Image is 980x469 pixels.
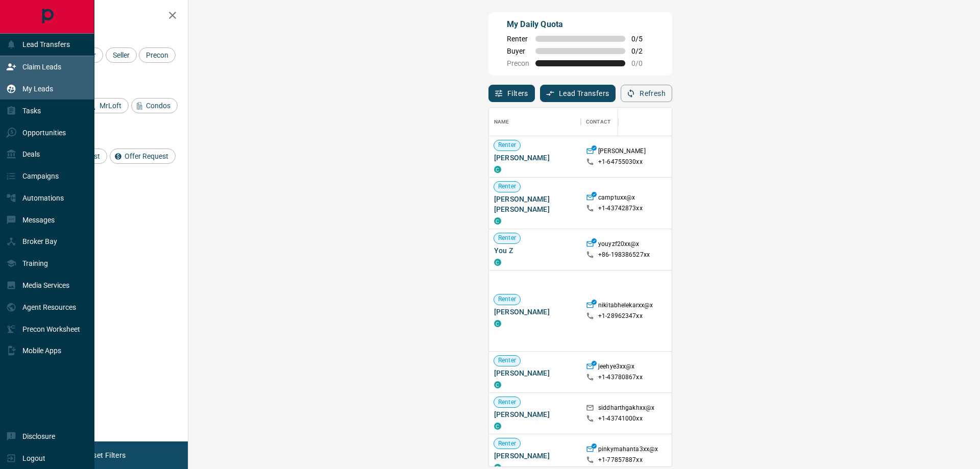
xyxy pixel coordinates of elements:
[494,320,501,327] div: condos.ca
[142,51,172,59] span: Precon
[494,439,520,448] span: Renter
[139,47,176,63] div: Precon
[494,398,520,407] span: Renter
[78,447,132,464] button: Reset Filters
[494,217,501,225] div: condos.ca
[489,108,581,136] div: Name
[598,240,640,251] p: youyzf20xx@x
[598,204,643,213] p: +1- 43742873xx
[494,423,501,430] div: condos.ca
[631,47,654,55] span: 0 / 2
[631,35,654,43] span: 0 / 5
[507,47,529,55] span: Buyer
[494,166,501,173] div: condos.ca
[488,85,535,102] button: Filters
[494,356,520,365] span: Renter
[598,414,643,423] p: +1- 43741000xx
[494,108,509,136] div: Name
[598,445,658,456] p: pinkymahanta3xx@x
[494,381,501,388] div: condos.ca
[598,362,634,373] p: jeehye3xx@x
[494,409,576,419] span: [PERSON_NAME]
[106,47,137,63] div: Seller
[494,451,576,461] span: [PERSON_NAME]
[598,301,653,312] p: nikitabhelekarxx@x
[621,85,672,102] button: Refresh
[96,102,125,110] span: MrLoft
[494,368,576,378] span: [PERSON_NAME]
[131,98,178,113] div: Condos
[586,108,610,136] div: Contact
[631,59,654,67] span: 0 / 0
[121,152,172,160] span: Offer Request
[598,373,643,382] p: +1- 43780867xx
[494,153,576,163] span: [PERSON_NAME]
[598,158,643,166] p: +1- 64755030xx
[598,456,643,464] p: +1- 77857887xx
[598,147,646,158] p: [PERSON_NAME]
[598,312,643,320] p: +1- 28962347xx
[598,404,654,414] p: siddharthgakhxx@x
[109,51,133,59] span: Seller
[494,307,576,317] span: [PERSON_NAME]
[494,234,520,242] span: Renter
[507,59,529,67] span: Precon
[598,193,635,204] p: camptuxx@x
[598,251,650,259] p: +86- 198386527xx
[33,10,178,22] h2: Filters
[494,194,576,214] span: [PERSON_NAME] [PERSON_NAME]
[494,141,520,150] span: Renter
[85,98,129,113] div: MrLoft
[494,259,501,266] div: condos.ca
[494,295,520,304] span: Renter
[494,182,520,191] span: Renter
[507,18,654,31] p: My Daily Quota
[507,35,529,43] span: Renter
[110,149,176,164] div: Offer Request
[142,102,174,110] span: Condos
[494,245,576,256] span: You Z
[540,85,616,102] button: Lead Transfers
